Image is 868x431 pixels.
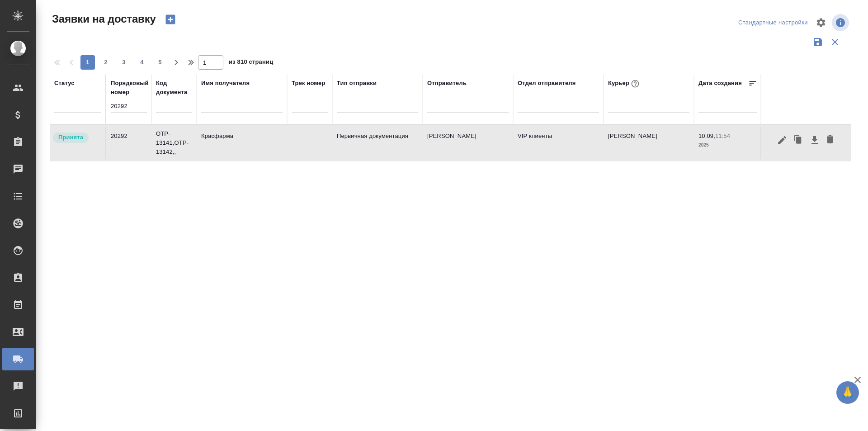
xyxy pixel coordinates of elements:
[513,127,604,159] td: VIP клиенты
[292,79,325,88] div: Трек номер
[117,55,131,70] button: 3
[106,127,151,159] td: 20292
[736,16,810,30] div: split button
[629,78,641,90] button: При выборе курьера статус заявки автоматически поменяется на «Принята»
[423,127,513,159] td: [PERSON_NAME]
[715,133,730,139] p: 11:54
[807,132,822,149] button: Скачать
[332,127,423,159] td: Первичная документация
[99,58,113,67] span: 2
[608,78,641,90] div: Курьер
[153,58,167,67] span: 5
[698,133,715,139] p: 10.09,
[50,12,156,26] span: Заявки на доставку
[810,12,832,33] span: Настроить таблицу
[826,33,844,51] button: Сбросить фильтры
[99,55,113,70] button: 2
[135,55,149,70] button: 4
[840,383,855,402] span: 🙏
[151,125,197,161] td: OTP-13141,OTP-13142,,
[229,57,273,70] span: из 810 страниц
[698,141,757,150] p: 2025
[337,79,377,88] div: Тип отправки
[427,79,467,88] div: Отправитель
[836,381,859,404] button: 🙏
[790,132,807,149] button: Клонировать
[153,55,167,70] button: 5
[197,127,287,159] td: Красфарма
[832,14,851,31] span: Посмотреть информацию
[156,79,192,97] div: Код документа
[111,79,149,97] div: Порядковый номер
[160,12,181,27] button: Создать
[135,58,149,67] span: 4
[52,132,101,144] div: Курьер назначен
[58,133,83,142] p: Принята
[117,58,131,67] span: 3
[822,132,838,149] button: Удалить
[698,79,742,88] div: Дата создания
[604,127,694,159] td: [PERSON_NAME]
[518,79,576,88] div: Отдел отправителя
[774,132,790,149] button: Редактировать
[54,79,75,88] div: Статус
[809,33,826,51] button: Сохранить фильтры
[201,79,250,88] div: Имя получателя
